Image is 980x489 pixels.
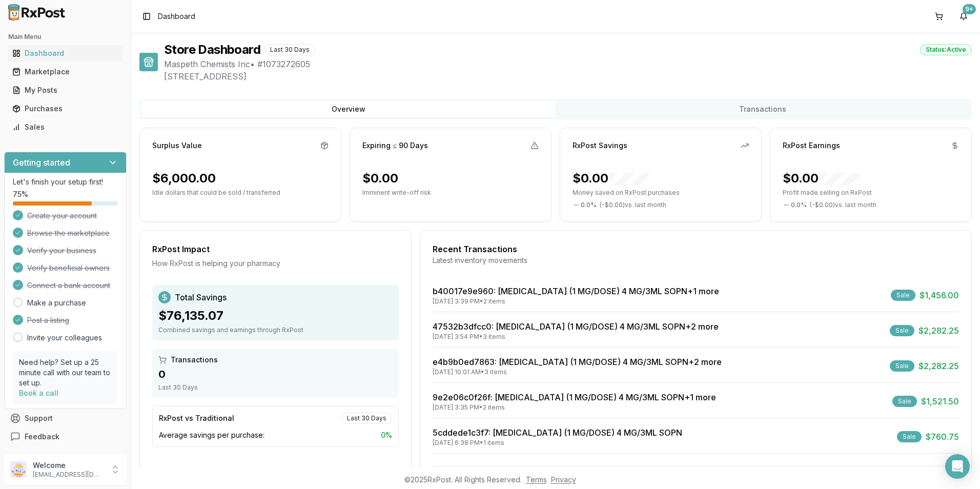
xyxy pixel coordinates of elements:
[27,211,97,221] span: Create your account
[175,291,227,303] span: Total Savings
[152,140,202,151] div: Surplus Value
[551,475,576,484] a: Privacy
[152,258,399,269] div: How RxPost is helping your pharmacy
[581,201,597,209] span: 0.0 %
[433,321,719,332] a: 47532b3dfcc0: [MEDICAL_DATA] (1 MG/DOSE) 4 MG/3ML SOPN+2 more
[158,383,393,392] div: Last 30 Days
[33,471,104,479] p: [EMAIL_ADDRESS][DOMAIN_NAME]
[8,99,122,118] a: Purchases
[159,430,264,440] span: Average savings per purchase:
[27,280,110,291] span: Connect a bank account
[27,315,69,325] span: Post a listing
[433,286,719,296] a: b40017e9e960: [MEDICAL_DATA] (1 MG/DOSE) 4 MG/3ML SOPN+1 more
[918,324,959,337] span: $2,282.25
[158,367,393,381] div: 0
[12,104,118,114] div: Purchases
[600,201,666,209] span: ( - $0.00 ) vs. last month
[13,177,118,187] p: Let's finish your setup first!
[4,100,127,117] button: Purchases
[164,58,972,70] span: Maspeth Chemists Inc • # 1073272605
[433,255,959,266] div: Latest inventory movements
[890,325,914,336] div: Sale
[171,355,218,365] span: Transactions
[433,466,959,482] button: View All Transactions
[13,156,70,169] h3: Getting started
[921,395,959,407] span: $1,521.50
[341,413,392,424] div: Last 30 Days
[526,475,547,484] a: Terms
[158,11,195,22] span: Dashboard
[164,42,260,58] h1: Store Dashboard
[963,4,976,14] div: 9+
[892,396,917,407] div: Sale
[27,333,102,343] a: Invite your colleagues
[433,439,682,447] div: [DATE] 6:38 PM • 1 items
[556,101,970,117] button: Transactions
[158,326,393,334] div: Combined savings and earnings through RxPost
[8,33,122,41] h2: Main Menu
[33,460,104,471] p: Welcome
[25,432,59,442] span: Feedback
[12,48,118,58] div: Dashboard
[4,82,127,98] button: My Posts
[27,263,110,273] span: Verify beneficial owners
[433,427,682,438] a: 5cddede1c3f7: [MEDICAL_DATA] (1 MG/DOSE) 4 MG/3ML SOPN
[8,63,122,81] a: Marketplace
[433,392,716,402] a: 9e2e06c0f26f: [MEDICAL_DATA] (1 MG/DOSE) 4 MG/3ML SOPN+1 more
[783,189,959,197] p: Profit made selling on RxPost
[152,189,329,197] p: Idle dollars that could be sold / transferred
[4,119,127,135] button: Sales
[573,170,649,187] div: $0.00
[164,70,972,83] span: [STREET_ADDRESS]
[573,140,627,151] div: RxPost Savings
[381,430,392,440] span: 0 %
[4,427,127,446] button: Feedback
[362,140,428,151] div: Expiring ≤ 90 Days
[955,8,972,25] button: 9+
[158,11,195,22] nav: breadcrumb
[573,189,749,197] p: Money saved on RxPost purchases
[264,44,315,55] div: Last 30 Days
[4,409,127,427] button: Support
[920,289,959,301] span: $1,456.00
[433,403,716,412] div: [DATE] 3:35 PM • 2 items
[12,85,118,95] div: My Posts
[8,44,122,63] a: Dashboard
[945,454,970,479] div: Open Intercom Messenger
[433,243,959,255] div: Recent Transactions
[19,357,112,388] p: Need help? Set up a 25 minute call with our team to set up.
[891,290,915,301] div: Sale
[4,4,70,21] img: RxPost Logo
[920,44,972,55] div: Status: Active
[810,201,876,209] span: ( - $0.00 ) vs. last month
[918,360,959,372] span: $2,282.25
[890,360,914,372] div: Sale
[433,357,722,367] a: e4b9b0ed7863: [MEDICAL_DATA] (1 MG/DOSE) 4 MG/3ML SOPN+2 more
[27,298,86,308] a: Make a purchase
[433,333,719,341] div: [DATE] 3:54 PM • 3 items
[152,170,216,187] div: $6,000.00
[141,101,556,117] button: Overview
[783,140,840,151] div: RxPost Earnings
[362,170,398,187] div: $0.00
[8,118,122,136] a: Sales
[8,81,122,99] a: My Posts
[783,170,860,187] div: $0.00
[12,67,118,77] div: Marketplace
[433,297,719,305] div: [DATE] 3:39 PM • 2 items
[791,201,807,209] span: 0.0 %
[27,228,110,238] span: Browse the marketplace
[4,45,127,62] button: Dashboard
[12,122,118,132] div: Sales
[4,64,127,80] button: Marketplace
[433,368,722,376] div: [DATE] 10:01 AM • 3 items
[19,389,58,397] a: Book a call
[159,413,234,423] div: RxPost vs Traditional
[897,431,922,442] div: Sale
[362,189,539,197] p: Imminent write-off risk
[158,308,393,324] div: $76,135.07
[152,243,399,255] div: RxPost Impact
[27,246,96,256] span: Verify your business
[926,431,959,443] span: $760.75
[13,189,28,199] span: 75 %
